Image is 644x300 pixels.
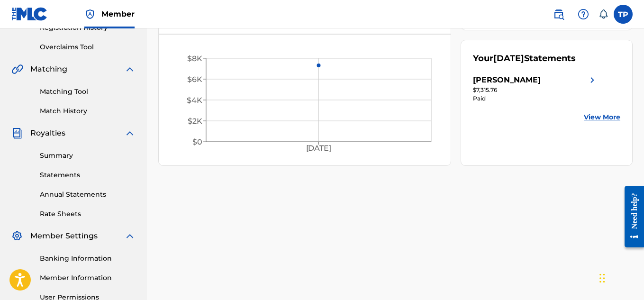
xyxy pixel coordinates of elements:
[40,106,136,116] a: Match History
[553,9,564,20] img: search
[549,5,568,24] a: Public Search
[124,127,136,139] img: expand
[574,5,593,24] div: Help
[124,64,136,75] img: expand
[40,170,136,180] a: Statements
[124,230,136,242] img: expand
[30,230,98,242] span: Member Settings
[306,144,332,153] tspan: [DATE]
[597,255,644,300] iframe: Chat Widget
[584,112,620,122] a: View More
[614,5,633,24] div: User Menu
[187,75,202,84] tspan: $6K
[187,54,202,63] tspan: $8K
[40,254,136,264] a: Banking Information
[40,190,136,200] a: Annual Statements
[599,264,605,292] div: Drag
[30,64,67,75] span: Matching
[473,94,598,103] div: Paid
[493,53,524,64] span: [DATE]
[84,9,96,20] img: Top Rightsholder
[40,42,136,52] a: Overclaims Tool
[11,230,23,242] img: Member Settings
[40,87,136,97] a: Matching Tool
[617,179,644,255] iframe: Resource Center
[40,151,136,161] a: Summary
[11,64,23,75] img: Matching
[578,9,589,20] img: help
[473,86,598,94] div: $7,315.76
[587,74,598,86] img: right chevron icon
[473,74,598,103] a: [PERSON_NAME]right chevron icon$7,315.76Paid
[30,127,65,139] span: Royalties
[187,96,202,105] tspan: $4K
[192,137,202,146] tspan: $0
[11,7,48,21] img: MLC Logo
[473,52,576,65] div: Your Statements
[473,74,541,86] div: [PERSON_NAME]
[40,273,136,283] a: Member Information
[40,209,136,219] a: Rate Sheets
[188,117,202,126] tspan: $2K
[599,9,608,19] div: Notifications
[11,127,23,139] img: Royalties
[101,9,135,19] span: Member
